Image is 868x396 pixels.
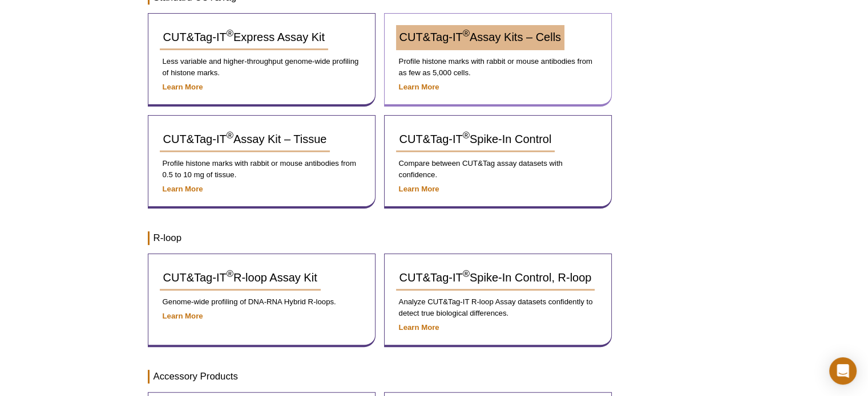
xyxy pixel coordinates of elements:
[399,185,439,193] a: Learn More
[396,266,595,291] a: CUT&Tag-IT®Spike-In Control, R-loop
[160,25,328,50] a: CUT&Tag-IT®Express Assay Kit
[160,158,364,181] p: Profile histone marks with rabbit or mouse antibodies from 0.5 to 10 mg of tissue.
[463,130,470,141] sup: ®
[829,357,857,385] div: Open Intercom Messenger
[396,158,600,181] p: Compare between CUT&Tag assay datasets with confidence.
[396,25,564,50] a: CUT&Tag-IT®Assay Kits – Cells
[160,127,330,152] a: CUT&Tag-IT®Assay Kit – Tissue
[160,296,364,308] p: Genome-wide profiling of DNA-RNA Hybrid R-loops.
[163,133,327,145] span: CUT&Tag-IT Assay Kit – Tissue
[148,370,612,383] h3: Accessory Products
[227,130,233,141] sup: ®
[399,133,552,145] span: CUT&Tag-IT Spike-In Control
[148,231,612,245] h3: R-loop
[163,271,317,284] span: CUT&Tag-IT R-loop Assay Kit
[163,185,203,193] a: Learn More
[163,83,203,91] a: Learn More
[160,266,321,291] a: CUT&Tag-IT®R-loop Assay Kit
[399,271,592,284] span: CUT&Tag-IT Spike-In Control, R-loop
[463,269,470,280] sup: ®
[163,31,325,43] span: CUT&Tag-IT Express Assay Kit
[163,312,203,320] a: Learn More
[227,28,233,39] sup: ®
[160,56,364,79] p: Less variable and higher-throughput genome-wide profiling of histone marks.
[396,296,600,319] p: Analyze CUT&Tag-IT R-loop Assay datasets confidently to detect true biological differences.
[399,83,439,91] a: Learn More
[396,127,555,152] a: CUT&Tag-IT®Spike-In Control
[227,269,233,280] sup: ®
[399,31,561,43] span: CUT&Tag-IT Assay Kits – Cells
[399,323,439,332] a: Learn More
[463,28,470,39] sup: ®
[396,56,600,79] p: Profile histone marks with rabbit or mouse antibodies from as few as 5,000 cells.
